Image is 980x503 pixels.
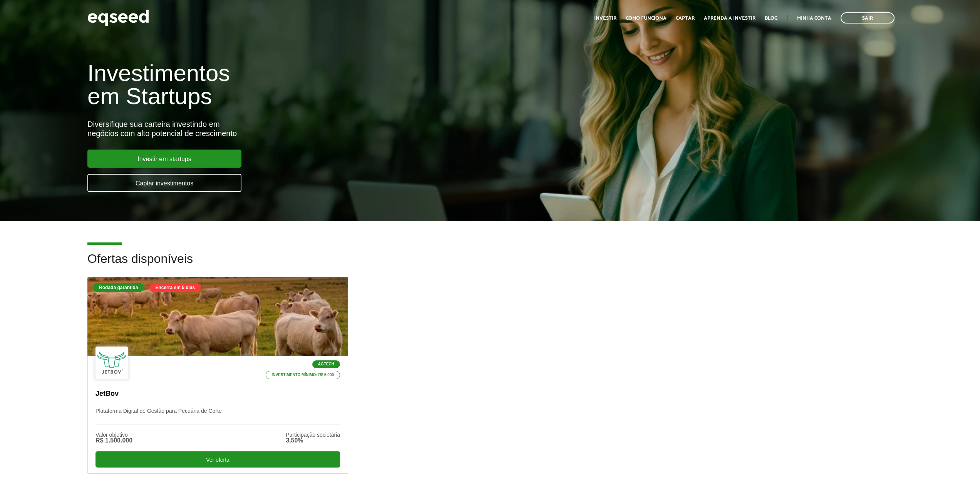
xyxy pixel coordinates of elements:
[95,432,132,437] div: Valor objetivo
[95,390,340,398] p: JetBov
[286,432,340,437] div: Participação societária
[676,16,695,21] a: Captar
[95,437,132,444] div: R$ 1.500.000
[95,451,340,468] div: Ver oferta
[797,16,831,21] a: Minha conta
[87,277,348,473] a: Rodada garantida Encerra em 5 dias Agtech Investimento mínimo: R$ 5.000 JetBov Plataforma Digital...
[765,16,777,21] a: Blog
[95,408,340,424] p: Plataforma Digital de Gestão para Pecuária de Corte
[704,16,756,21] a: Aprenda a investir
[286,437,340,444] div: 3,50%
[93,283,144,292] div: Rodada garantida
[266,371,340,379] p: Investimento mínimo: R$ 5.000
[87,62,566,108] h1: Investimentos em Startups
[594,16,616,21] a: Investir
[841,12,895,24] a: Sair
[87,174,241,192] a: Captar investimentos
[149,283,201,292] div: Encerra em 5 dias
[87,119,566,138] div: Diversifique sua carteira investindo em negócios com alto potencial de crescimento
[312,360,340,368] p: Agtech
[87,8,149,28] img: EqSeed
[87,252,893,277] h2: Ofertas disponíveis
[87,150,241,168] a: Investir em startups
[626,16,667,21] a: Como funciona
